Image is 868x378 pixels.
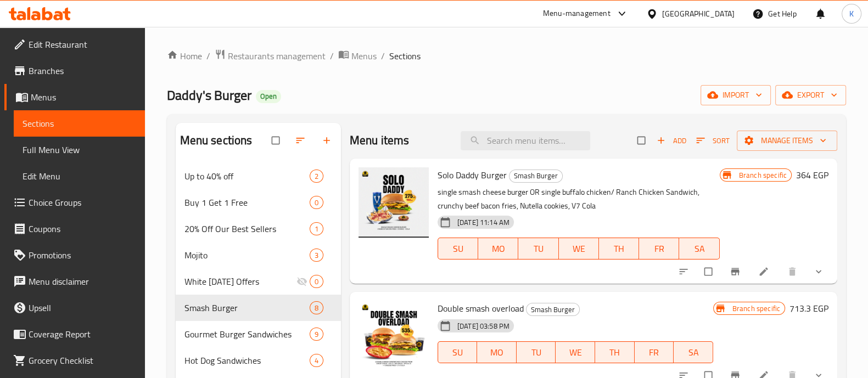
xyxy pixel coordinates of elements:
h2: Menu items [350,132,410,149]
button: delete [780,259,807,284]
div: White Friday Offers [184,275,296,288]
span: Edit Restaurant [29,38,136,51]
h6: 364 EGP [796,167,828,183]
span: Coupons [29,222,136,235]
div: items [310,249,323,262]
div: White [DATE] Offers0 [176,268,341,295]
a: Edit Menu [14,163,145,189]
button: FR [639,238,679,259]
div: Menu-management [543,7,611,20]
a: Restaurants management [215,49,326,63]
span: TH [603,241,635,257]
span: Choice Groups [29,196,136,209]
a: Choice Groups [4,189,145,216]
a: Edit Restaurant [4,31,145,58]
div: 20% Off Our Best Sellers [184,222,310,235]
span: Double smash overload [438,300,524,317]
span: Grocery Checklist [29,354,136,367]
span: Sections [23,117,136,130]
span: 1 [310,224,323,234]
div: Smash Burger [509,170,563,183]
span: 0 [310,198,323,208]
span: 3 [310,250,323,261]
button: TH [599,238,639,259]
svg: Inactive section [296,276,307,287]
span: Promotions [29,249,136,262]
span: Gourmet Burger Sandwiches [184,328,310,341]
span: FR [643,241,675,257]
span: 9 [310,329,323,340]
span: Smash Burger [184,301,310,314]
span: Branch specific [728,303,785,314]
a: Menus [338,49,377,63]
span: Up to 40% off [184,170,310,183]
span: SU [443,241,474,257]
li: / [381,49,385,63]
div: items [310,354,323,367]
button: Branch-specific-item [723,259,749,284]
a: Coupons [4,216,145,242]
span: FR [639,345,670,360]
span: Add item [654,132,689,149]
span: MO [483,241,514,257]
span: Branch specific [735,170,791,180]
span: Select to update [698,261,721,282]
span: export [784,88,837,102]
a: Full Menu View [14,137,145,163]
div: items [310,328,323,341]
span: Sort items [689,132,737,149]
span: Select all sections [265,130,288,151]
button: MO [478,238,518,259]
span: Full Menu View [23,143,136,156]
span: TU [523,241,554,257]
button: SA [674,341,713,363]
span: SA [684,241,715,257]
span: Edit Menu [23,170,136,183]
a: Home [167,49,202,63]
span: Branches [29,64,136,77]
input: search [461,131,590,150]
a: Menu disclaimer [4,268,145,295]
span: Smash Burger [527,303,579,316]
div: [GEOGRAPHIC_DATA] [662,8,735,20]
span: Solo Daddy Burger [438,167,507,183]
div: 20% Off Our Best Sellers1 [176,216,341,242]
span: Smash Burger [509,170,562,182]
span: Daddy's Burger [167,83,251,108]
button: TU [517,341,556,363]
button: export [775,85,846,105]
span: Sort [696,134,730,147]
div: Buy 1 Get 1 Free0 [176,189,341,216]
span: Open [256,92,281,101]
nav: breadcrumb [167,49,846,63]
button: SU [438,238,478,259]
span: Coverage Report [29,328,136,341]
div: Smash Burger [526,303,580,316]
div: items [310,170,323,183]
h6: 713.3 EGP [789,301,828,316]
a: Branches [4,58,145,84]
span: MO [481,345,512,360]
button: TU [518,238,558,259]
a: Edit menu item [758,266,771,277]
span: Select section [631,130,654,151]
span: 4 [310,356,323,366]
div: Smash Burger8 [176,295,341,321]
h2: Menu sections [180,132,253,149]
span: Hot Dog Sandwiches [184,354,310,367]
button: import [701,85,771,105]
li: / [206,49,210,63]
div: items [310,275,323,288]
span: Sections [389,49,421,63]
span: Menu disclaimer [29,275,136,288]
div: items [310,222,323,235]
span: Upsell [29,301,136,314]
span: 2 [310,171,323,182]
a: Coverage Report [4,321,145,347]
span: TU [521,345,552,360]
img: Solo Daddy Burger [359,167,429,238]
span: 8 [310,303,323,313]
span: SU [443,345,473,360]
